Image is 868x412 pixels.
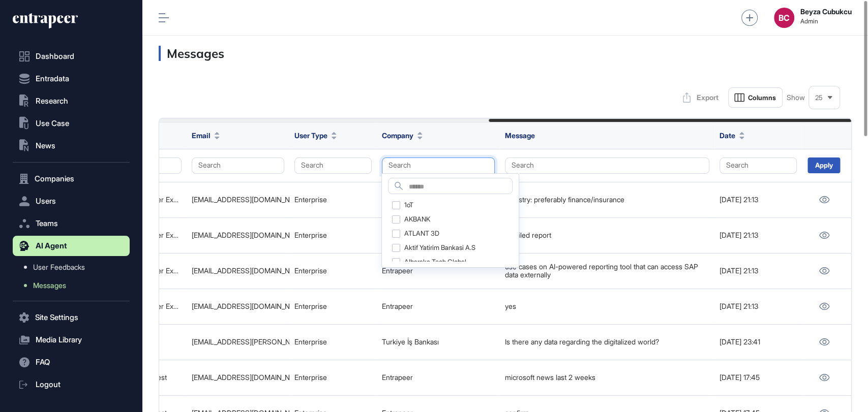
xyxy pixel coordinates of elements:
[192,157,284,174] button: Search
[36,142,55,150] span: News
[192,196,284,204] div: [EMAIL_ADDRESS][DOMAIN_NAME]
[294,157,372,174] button: Search
[192,373,284,382] div: [EMAIL_ADDRESS][DOMAIN_NAME]
[35,313,78,322] span: Site Settings
[13,236,130,256] button: AI Agent
[382,337,439,346] a: Turkiye İş Bankası
[748,94,776,102] span: Columns
[720,302,797,310] div: [DATE] 21:13
[13,169,130,189] button: Companies
[18,276,130,295] a: Messages
[13,113,130,134] button: Use Case
[720,130,744,141] button: Date
[505,196,709,204] div: Industry: preferably finance/insurance
[382,302,413,310] a: Entrapeer
[505,338,709,346] div: Is there any data regarding the digitalized world?
[787,93,805,102] span: Show
[294,373,372,382] div: Enterprise
[13,213,130,234] button: Teams
[807,157,840,173] div: Apply
[720,130,735,141] span: Date
[13,352,130,372] button: FAQ
[294,338,372,346] div: Enterprise
[294,196,372,204] div: Enterprise
[192,267,284,275] div: [EMAIL_ADDRESS][DOMAIN_NAME]
[294,130,337,141] button: User Type
[720,373,797,382] div: [DATE] 17:45
[13,330,130,350] button: Media Library
[192,130,220,141] button: Email
[192,231,284,239] div: [EMAIL_ADDRESS][DOMAIN_NAME]
[33,281,66,290] span: Messages
[159,46,852,61] h3: Messages
[728,87,783,108] button: Columns
[36,358,50,366] span: FAQ
[36,336,82,344] span: Media Library
[13,46,130,67] a: Dashboard
[18,258,130,276] a: User Feedbacks
[382,130,423,141] button: Company
[774,8,794,28] button: BC
[36,52,74,60] span: Dashboard
[192,130,211,141] span: Email
[192,302,284,310] div: [EMAIL_ADDRESS][DOMAIN_NAME]
[13,136,130,156] button: News
[36,97,68,105] span: Research
[815,94,823,102] span: 25
[720,231,797,239] div: [DATE] 21:13
[294,130,327,141] span: User Type
[36,197,56,205] span: Users
[382,157,495,174] button: Search
[505,373,709,382] div: microsoft news last 2 weeks
[294,267,372,275] div: Enterprise
[13,307,130,328] button: Site Settings
[505,157,709,174] button: Search
[720,196,797,204] div: [DATE] 21:13
[505,131,535,140] span: Message
[13,91,130,111] button: Research
[677,87,724,108] button: Export
[720,157,797,174] button: Search
[505,302,709,310] div: yes
[13,69,130,89] button: Entradata
[382,266,413,275] a: Entrapeer
[505,231,709,239] div: detailed report
[800,18,852,25] span: Admin
[33,263,85,271] span: User Feedbacks
[36,381,61,389] span: Logout
[13,374,130,395] a: Logout
[192,338,284,346] div: [EMAIL_ADDRESS][PERSON_NAME][DOMAIN_NAME]
[36,242,67,250] span: AI Agent
[382,373,413,382] a: Entrapeer
[36,119,69,128] span: Use Case
[36,75,69,83] span: Entradata
[800,8,852,16] strong: Beyza Cubukcu
[720,267,797,275] div: [DATE] 21:13
[294,231,372,239] div: Enterprise
[35,175,74,183] span: Companies
[36,219,58,228] span: Teams
[294,302,372,310] div: Enterprise
[382,130,413,141] span: Company
[720,338,797,346] div: [DATE] 23:41
[13,191,130,211] button: Users
[505,263,709,279] div: use cases on AI-powered reporting tool that can access SAP data externally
